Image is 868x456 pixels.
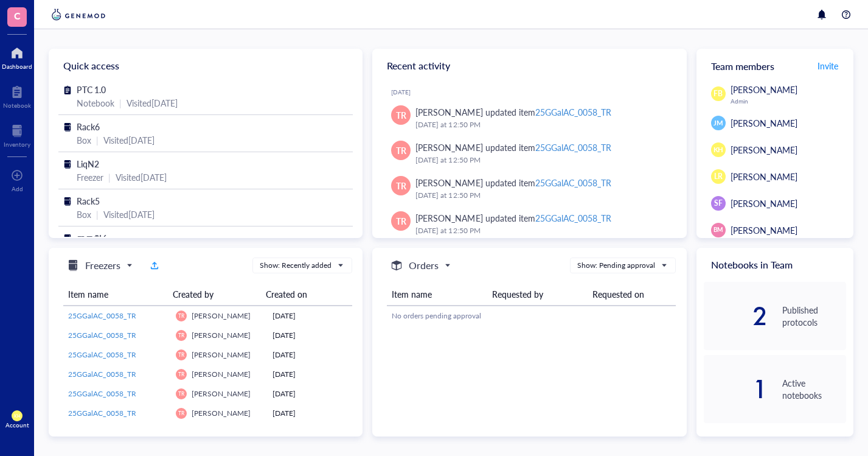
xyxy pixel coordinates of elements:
span: [PERSON_NAME] [731,170,797,183]
div: Notebooks in Team [696,248,853,282]
span: BM [713,225,723,234]
span: TR [178,371,184,377]
th: Created by [168,283,261,306]
span: 25GGalAC_0058_TR [68,330,136,340]
span: PTC 1.0 [77,83,106,96]
div: [DATE] at 12:50 PM [415,119,667,131]
div: Notebook [77,96,114,110]
span: 25GGalAC_0058_TR [68,369,136,379]
span: [PERSON_NAME] [731,197,797,209]
div: 1 [704,379,768,399]
div: [PERSON_NAME] updated item [415,176,611,189]
span: TR [178,313,184,319]
div: | [96,208,99,221]
div: Visited [DATE] [103,133,155,147]
h5: Freezers [85,258,120,273]
a: 25GGalAC_0058_TR [68,349,166,360]
div: Add [12,185,23,192]
span: JM [713,118,723,128]
img: genemod-logo [49,7,108,22]
button: Invite [817,56,839,75]
a: TR[PERSON_NAME] updated item25GGalAC_0058_TR[DATE] at 12:50 PM [382,100,676,136]
a: 25GGalAC_0058_TR [68,388,166,399]
span: KH [713,145,723,155]
span: [PERSON_NAME] [192,408,251,418]
a: TR[PERSON_NAME] updated item25GGalAC_0058_TR[DATE] at 12:50 PM [382,136,676,171]
span: [PERSON_NAME] [731,144,797,156]
div: Published protocols [782,304,846,328]
div: [PERSON_NAME] updated item [415,211,611,225]
a: Notebook [3,82,31,109]
span: [PERSON_NAME] [192,349,251,360]
div: 25GGalAC_0058_TR [535,141,611,153]
span: TR [396,214,406,228]
th: Requested by [487,283,588,306]
th: Item name [63,283,168,306]
a: 25GGalAC_0058_TR [68,310,166,321]
span: TR [396,108,406,122]
span: TR [178,352,184,358]
span: 25GGalAC_0058_TR [68,408,136,418]
div: Account [5,421,29,429]
a: 25GGalAC_0058_TR [68,408,166,419]
a: 25GGalAC_0058_TR [68,369,166,380]
span: TR [396,144,406,157]
div: Show: Pending approval [577,260,655,271]
div: [DATE] [273,408,347,419]
span: [PERSON_NAME] [731,83,797,96]
div: Active notebooks [782,377,846,401]
span: C [14,8,21,23]
div: [DATE] [273,369,347,380]
a: Dashboard [2,43,32,70]
th: Item name [387,283,487,306]
a: TR[PERSON_NAME] updated item25GGalAC_0058_TR[DATE] at 12:50 PM [382,206,676,242]
div: Visited [DATE] [103,208,155,221]
div: Box [77,208,91,221]
div: [PERSON_NAME] updated item [415,141,611,154]
div: Notebook [3,102,31,109]
div: Dashboard [2,63,32,70]
h5: Orders [409,258,439,273]
span: SF [714,198,723,209]
a: 25GGalAC_0058_TR [68,330,166,341]
div: | [108,170,111,184]
div: [DATE] [273,330,347,341]
div: Recent activity [372,49,686,83]
span: [PERSON_NAME] [192,369,251,379]
span: LR [714,171,723,182]
div: Visited [DATE] [116,170,167,184]
div: [DATE] [391,88,676,96]
span: [PERSON_NAME] [731,224,797,236]
a: Inventory [4,121,30,148]
div: 25GGalAC_0058_TR [535,177,611,189]
span: 25GGalAC_0058_TR [68,388,136,399]
div: | [119,96,122,110]
div: Admin [731,97,846,105]
span: Rack5 [77,195,100,207]
div: | [96,133,99,147]
th: Created on [261,283,343,306]
div: [DATE] at 12:50 PM [415,189,667,202]
span: Rack6 [77,121,100,133]
div: Quick access [49,49,363,83]
th: Requested on [588,283,676,306]
div: [DATE] [273,388,347,399]
span: TR [178,410,184,416]
div: 25GGalAC_0058_TR [535,212,611,224]
span: LiqN2 [77,158,99,170]
div: Team members [696,49,853,83]
span: 25GGalAC_0058_TR [68,310,136,321]
span: 25GGalAC_0058_TR [68,349,136,360]
div: Inventory [4,141,30,148]
span: Invite [818,60,838,72]
a: TR[PERSON_NAME] updated item25GGalAC_0058_TR[DATE] at 12:50 PM [382,171,676,206]
div: [DATE] [273,349,347,360]
span: [PERSON_NAME] [192,310,251,321]
div: No orders pending approval [392,310,671,321]
div: 25GGalAC_0058_TR [535,106,611,118]
div: [PERSON_NAME] updated item [415,105,611,119]
span: [PERSON_NAME] [192,330,251,340]
span: FB [713,88,723,99]
span: TR [396,179,406,192]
